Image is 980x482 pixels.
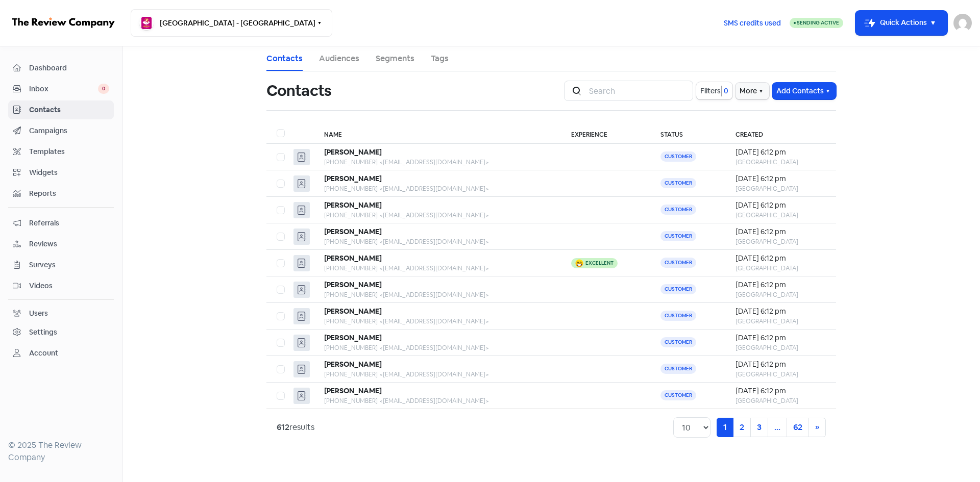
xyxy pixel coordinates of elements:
[29,327,57,338] div: Settings
[29,167,109,178] span: Widgets
[650,123,725,144] th: Status
[736,306,826,317] div: [DATE] 6:12 pm
[324,211,551,220] div: [PHONE_NUMBER] <[EMAIL_ADDRESS][DOMAIN_NAME]>
[772,83,836,99] button: Add Contacts
[324,290,551,299] div: [PHONE_NUMBER] <[EMAIL_ADDRESS][DOMAIN_NAME]>
[324,147,382,157] b: [PERSON_NAME]
[324,200,382,210] b: [PERSON_NAME]
[736,226,826,237] div: [DATE] 6:12 pm
[324,280,382,289] b: [PERSON_NAME]
[324,386,382,395] b: [PERSON_NAME]
[277,422,289,433] strong: 612
[736,200,826,211] div: [DATE] 6:12 pm
[790,17,843,29] a: Sending Active
[660,178,696,188] span: Customer
[660,390,696,400] span: Customer
[431,53,449,65] a: Tags
[29,125,109,136] span: Campaigns
[266,53,303,65] a: Contacts
[324,174,382,183] b: [PERSON_NAME]
[736,211,826,220] div: [GEOGRAPHIC_DATA]
[736,280,826,290] div: [DATE] 6:12 pm
[29,63,109,73] span: Dashboard
[808,418,826,437] a: Next
[736,147,826,158] div: [DATE] 6:12 pm
[324,370,551,379] div: [PHONE_NUMBER] <[EMAIL_ADDRESS][DOMAIN_NAME]>
[324,343,551,352] div: [PHONE_NUMBER] <[EMAIL_ADDRESS][DOMAIN_NAME]>
[319,53,359,65] a: Audiences
[585,261,614,266] div: Excellent
[660,337,696,347] span: Customer
[660,311,696,321] span: Customer
[583,81,693,101] input: Search
[736,253,826,264] div: [DATE] 6:12 pm
[324,396,551,405] div: [PHONE_NUMBER] <[EMAIL_ADDRESS][DOMAIN_NAME]>
[736,173,826,184] div: [DATE] 6:12 pm
[736,264,826,273] div: [GEOGRAPHIC_DATA]
[660,284,696,294] span: Customer
[98,84,109,94] span: 0
[266,74,331,107] h1: Contacts
[8,214,114,233] a: Referrals
[797,19,839,26] span: Sending Active
[29,146,109,157] span: Templates
[736,370,826,379] div: [GEOGRAPHIC_DATA]
[736,386,826,396] div: [DATE] 6:12 pm
[736,359,826,370] div: [DATE] 6:12 pm
[733,418,751,437] a: 2
[736,290,826,299] div: [GEOGRAPHIC_DATA]
[131,9,332,37] button: [GEOGRAPHIC_DATA] - [GEOGRAPHIC_DATA]
[8,235,114,253] a: Reviews
[736,158,826,167] div: [GEOGRAPHIC_DATA]
[725,123,836,144] th: Created
[277,421,314,434] div: results
[8,439,114,464] div: © 2025 The Review Company
[768,418,787,437] a: ...
[324,237,551,246] div: [PHONE_NUMBER] <[EMAIL_ADDRESS][DOMAIN_NAME]>
[8,323,114,342] a: Settings
[750,418,768,437] a: 3
[736,237,826,246] div: [GEOGRAPHIC_DATA]
[314,123,561,144] th: Name
[29,84,98,94] span: Inbox
[700,86,721,96] span: Filters
[736,396,826,405] div: [GEOGRAPHIC_DATA]
[724,18,781,29] span: SMS credits used
[953,14,972,32] img: User
[715,17,790,28] a: SMS credits used
[324,158,551,167] div: [PHONE_NUMBER] <[EMAIL_ADDRESS][DOMAIN_NAME]>
[29,188,109,199] span: Reports
[29,260,109,270] span: Surveys
[8,59,114,78] a: Dashboard
[324,227,382,236] b: [PERSON_NAME]
[29,308,48,319] div: Users
[8,163,114,182] a: Widgets
[660,151,696,162] span: Customer
[696,82,732,99] button: Filters0
[815,422,819,433] span: »
[736,333,826,343] div: [DATE] 6:12 pm
[8,276,114,295] a: Videos
[8,121,114,140] a: Campaigns
[736,83,769,99] button: More
[736,317,826,326] div: [GEOGRAPHIC_DATA]
[8,80,114,98] a: Inbox 0
[324,333,382,342] b: [PERSON_NAME]
[324,307,382,316] b: [PERSON_NAME]
[324,360,382,369] b: [PERSON_NAME]
[324,264,551,273] div: [PHONE_NUMBER] <[EMAIL_ADDRESS][DOMAIN_NAME]>
[660,231,696,241] span: Customer
[29,281,109,291] span: Videos
[8,304,114,323] a: Users
[29,105,109,115] span: Contacts
[29,239,109,249] span: Reviews
[561,123,650,144] th: Experience
[722,86,728,96] span: 0
[660,364,696,374] span: Customer
[8,184,114,203] a: Reports
[324,253,382,263] b: [PERSON_NAME]
[324,317,551,326] div: [PHONE_NUMBER] <[EMAIL_ADDRESS][DOMAIN_NAME]>
[717,418,733,437] a: 1
[29,348,58,359] div: Account
[787,418,809,437] a: 62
